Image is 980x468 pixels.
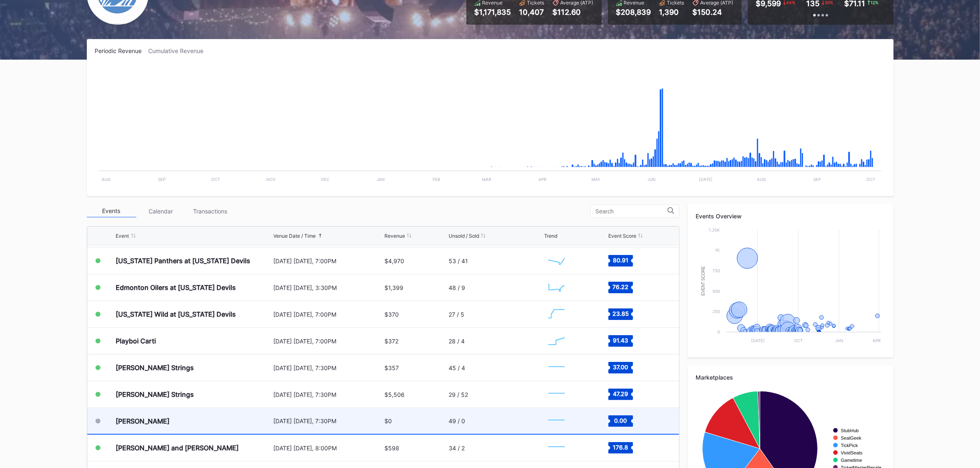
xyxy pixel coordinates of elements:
[841,443,858,448] text: TickPick
[274,233,316,239] div: Venue Date / Time
[613,444,629,451] text: 176.8
[538,177,547,182] text: Apr
[274,284,383,291] div: [DATE] [DATE], 3:30PM
[544,233,557,239] div: Trend
[841,428,859,433] text: StubHub
[647,177,656,182] text: Jun
[449,233,479,239] div: Unsold / Sold
[449,284,465,291] div: 48 / 9
[274,311,383,318] div: [DATE] [DATE], 7:00PM
[116,417,170,425] div: [PERSON_NAME]
[693,8,733,16] div: $150.24
[384,391,405,398] div: $5,506
[449,364,465,371] div: 45 / 4
[544,250,569,271] svg: Chart title
[544,357,569,378] svg: Chart title
[866,177,875,182] text: Oct
[553,8,594,16] div: $112.60
[751,338,764,343] text: [DATE]
[841,436,861,440] text: SeatGeek
[116,233,129,239] div: Event
[873,338,881,343] text: Apr
[613,283,629,290] text: 76.22
[266,177,276,182] text: Nov
[757,177,766,182] text: Aug
[544,384,569,405] svg: Chart title
[709,227,720,232] text: 1.25k
[475,8,511,16] div: $1,171,835
[384,257,404,264] div: $4,970
[813,177,820,182] text: Sep
[384,417,392,424] div: $0
[449,311,464,318] div: 27 / 5
[449,417,465,424] div: 49 / 0
[116,257,251,265] div: [US_STATE] Panthers at [US_STATE] Devils
[608,233,636,239] div: Event Score
[612,310,629,317] text: 23.85
[712,289,720,294] text: 500
[432,177,440,182] text: Feb
[384,284,403,291] div: $1,399
[116,337,156,345] div: Playboi Carti
[701,266,705,296] text: Event Score
[715,248,720,253] text: 1k
[384,233,405,239] div: Revenue
[591,177,601,182] text: May
[95,65,885,188] svg: Chart title
[613,390,629,397] text: 47.29
[696,226,885,349] svg: Chart title
[544,277,569,298] svg: Chart title
[613,257,629,264] text: 80.91
[449,338,465,345] div: 28 / 4
[87,205,136,218] div: Events
[95,47,149,54] div: Periodic Revenue
[613,337,629,344] text: 91.43
[274,257,383,264] div: [DATE] [DATE], 7:00PM
[841,458,862,463] text: Gametime
[615,417,627,424] text: 0.00
[717,329,720,334] text: 0
[613,364,629,371] text: 37.00
[274,417,383,424] div: [DATE] [DATE], 7:30PM
[101,177,110,182] text: Aug
[712,309,720,314] text: 250
[377,177,385,182] text: Jan
[384,311,399,318] div: $370
[158,177,165,182] text: Sep
[712,268,720,273] text: 750
[794,338,803,343] text: Oct
[449,391,468,398] div: 29 / 52
[544,438,569,458] svg: Chart title
[544,331,569,351] svg: Chart title
[544,411,569,431] svg: Chart title
[384,445,399,452] div: $598
[696,213,885,220] div: Events Overview
[449,257,468,264] div: 53 / 41
[136,205,186,218] div: Calendar
[149,47,210,54] div: Cumulative Revenue
[596,208,668,215] input: Search
[274,364,383,371] div: [DATE] [DATE], 7:30PM
[321,177,329,182] text: Dec
[274,338,383,345] div: [DATE] [DATE], 7:00PM
[116,310,236,318] div: [US_STATE] Wild at [US_STATE] Devils
[449,445,465,452] div: 34 / 2
[699,177,712,182] text: [DATE]
[116,390,194,398] div: [PERSON_NAME] Strings
[211,177,220,182] text: Oct
[659,8,684,16] div: 1,390
[544,304,569,324] svg: Chart title
[616,8,651,16] div: $208,839
[274,445,383,452] div: [DATE] [DATE], 8:00PM
[116,283,236,292] div: Edmonton Oilers at [US_STATE] Devils
[841,450,863,455] text: VividSeats
[116,364,194,372] div: [PERSON_NAME] Strings
[274,391,383,398] div: [DATE] [DATE], 7:30PM
[186,205,235,218] div: Transactions
[835,338,843,343] text: Jan
[696,374,885,381] div: Marketplaces
[482,177,491,182] text: Mar
[384,364,399,371] div: $357
[384,338,398,345] div: $372
[116,444,239,452] div: [PERSON_NAME] and [PERSON_NAME]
